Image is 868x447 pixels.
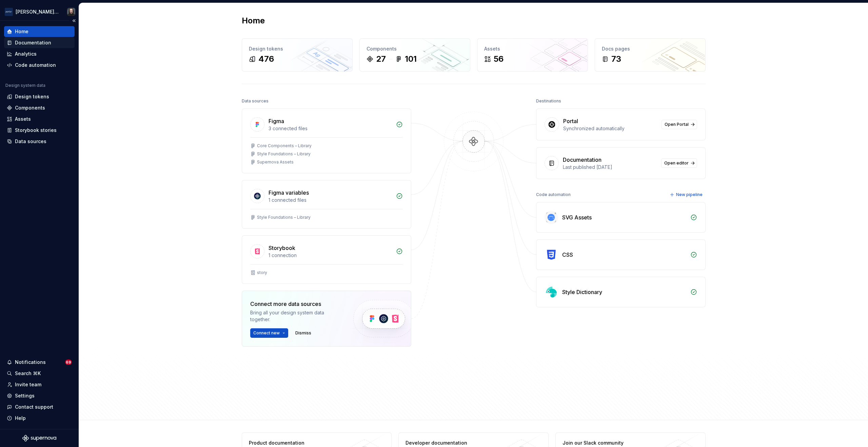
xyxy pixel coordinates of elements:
button: Collapse sidebar [69,16,79,25]
a: Storybook stories [4,125,75,136]
div: Join our Slack community [563,440,661,446]
div: Documentation [563,156,601,164]
div: Data sources [15,138,46,145]
a: Design tokens476 [242,38,353,72]
button: Contact support [4,402,75,412]
a: Components [4,102,75,113]
a: Open editor [661,158,697,168]
a: Docs pages73 [595,38,706,72]
div: [PERSON_NAME] Airlines [16,8,59,15]
div: Docs pages [602,45,698,52]
div: Portal [563,117,578,125]
div: 476 [258,54,274,64]
a: Invite team [4,379,75,390]
div: Last published [DATE] [563,164,657,171]
a: Home [4,26,75,37]
button: Help [4,413,75,424]
a: Assets56 [477,38,588,72]
a: Figma variables1 connected filesStyle Foundations – Library [242,180,411,229]
div: 1 connection [269,252,392,259]
div: Help [15,415,26,422]
a: Analytics [4,48,75,59]
div: 27 [376,54,386,64]
div: 56 [494,54,504,64]
div: 1 connected files [269,197,392,203]
span: Connect new [253,330,280,336]
div: Code automation [15,62,56,69]
span: Open Portal [665,122,689,127]
a: Open Portal [662,120,697,129]
a: Settings [4,390,75,401]
span: New pipeline [676,192,703,197]
a: Data sources [4,136,75,147]
button: Connect new [250,328,288,338]
div: Style Foundations – Library [257,151,311,157]
a: Storybook1 connectionstory [242,235,411,284]
img: f0306bc8-3074-41fb-b11c-7d2e8671d5eb.png [5,8,13,16]
button: Dismiss [292,328,314,338]
a: Components27101 [359,38,470,72]
div: CSS [562,251,573,259]
div: Figma [269,117,284,125]
div: Destinations [536,96,561,106]
a: Figma3 connected filesCore Components – LibraryStyle Foundations – LibrarySupernova Assets [242,109,411,173]
div: Product documentation [249,440,348,446]
div: Style Dictionary [562,288,602,296]
div: Core Components – Library [257,143,312,149]
div: SVG Assets [562,213,592,221]
h2: Home [242,15,265,26]
div: Search ⌘K [15,370,41,377]
div: Code automation [536,190,571,199]
div: Supernova Assets [257,159,294,165]
div: Contact support [15,404,53,410]
span: Open editor [664,160,689,166]
a: Assets [4,114,75,124]
div: 101 [405,54,417,64]
div: Components [15,104,45,111]
div: Assets [484,45,581,52]
span: Dismiss [295,330,311,336]
div: Design tokens [15,93,49,100]
div: Style Foundations – Library [257,215,311,220]
img: Teunis Vorsteveld [67,8,75,16]
div: Design system data [5,83,45,88]
button: Notifications69 [4,357,75,368]
button: New pipeline [668,190,706,199]
button: Search ⌘K [4,368,75,379]
div: Storybook stories [15,127,57,134]
div: Developer documentation [406,440,504,446]
a: Design tokens [4,91,75,102]
svg: Supernova Logo [22,435,56,442]
div: Invite team [15,381,41,388]
div: Storybook [269,244,295,252]
div: Synchronized automatically [563,125,657,132]
div: Notifications [15,359,46,366]
div: Design tokens [249,45,346,52]
div: Components [367,45,463,52]
div: story [257,270,267,275]
a: Documentation [4,37,75,48]
div: Figma variables [269,189,309,197]
button: [PERSON_NAME] AirlinesTeunis Vorsteveld [1,4,77,19]
a: Code automation [4,60,75,71]
div: Assets [15,116,31,122]
div: Analytics [15,51,37,57]
div: 3 connected files [269,125,392,132]
span: 69 [65,359,72,365]
div: Documentation [15,39,51,46]
div: 73 [611,54,621,64]
div: Bring all your design system data together. [250,309,342,323]
div: Settings [15,392,35,399]
div: Data sources [242,96,269,106]
div: Connect more data sources [250,300,342,308]
div: Home [15,28,28,35]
